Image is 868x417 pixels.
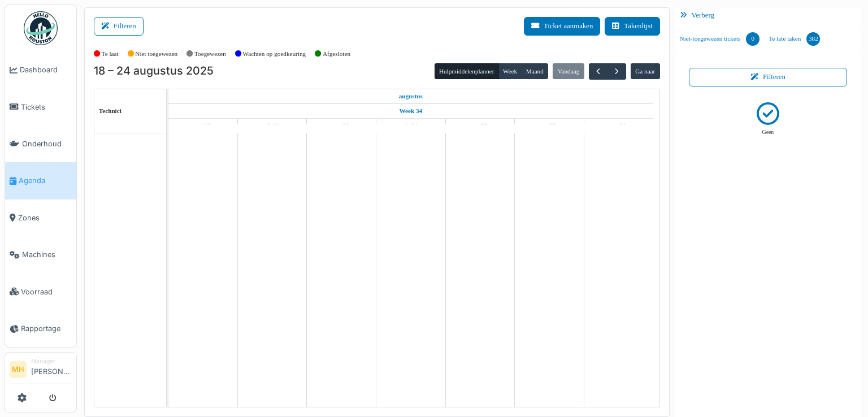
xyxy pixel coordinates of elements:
span: Rapportage [21,323,72,334]
button: Vorige [589,63,607,80]
a: Voorraad [5,273,76,310]
button: Hulpmiddelenplanner [435,63,499,79]
a: Tickets [5,88,76,125]
h2: 18 – 24 augustus 2025 [94,64,214,78]
a: 20 augustus 2025 [331,119,352,133]
a: 23 augustus 2025 [540,119,559,133]
a: 18 augustus 2025 [192,119,214,133]
button: Filteren [94,17,144,36]
a: 24 augustus 2025 [609,119,628,133]
button: Ticket aanmaken [524,17,600,36]
span: Onderhoud [22,138,72,149]
span: Agenda [19,175,72,186]
span: Dashboard [20,64,72,75]
button: Vandaag [553,63,584,79]
li: [PERSON_NAME] [31,357,72,381]
a: 21 augustus 2025 [401,119,421,133]
img: Badge_color-CXgf-gQk.svg [24,11,58,45]
div: Manager [31,357,72,366]
span: Tickets [21,102,72,112]
span: Zones [18,212,72,223]
a: 19 augustus 2025 [263,119,281,133]
a: Niet-toegewezen tickets [675,24,765,54]
a: 22 augustus 2025 [470,119,489,133]
label: Te laat [102,49,119,59]
button: Volgende [607,63,626,80]
button: Ga naar [631,63,660,79]
label: Niet toegewezen [135,49,177,59]
p: Geen [762,128,774,137]
label: Toegewezen [194,49,226,59]
a: Week 34 [396,104,425,118]
a: Dashboard [5,51,76,88]
a: Rapportage [5,310,76,347]
button: Maand [521,63,548,79]
a: MH Manager[PERSON_NAME] [10,357,72,384]
span: Voorraad [21,286,72,297]
label: Afgesloten [323,49,350,59]
a: Te late taken [764,24,824,54]
a: Agenda [5,162,76,199]
label: Wachten op goedkeuring [243,49,306,59]
div: 0 [746,32,759,46]
a: Zones [5,199,76,236]
a: 18 augustus 2025 [396,89,426,103]
div: Verberg [675,7,861,24]
span: Machines [22,249,72,260]
button: Filteren [689,68,848,86]
div: 382 [806,32,820,46]
a: Machines [5,236,76,273]
button: Week [498,63,522,79]
span: Technici [99,107,121,114]
li: MH [10,361,27,378]
a: Onderhoud [5,125,76,162]
button: Takenlijst [605,17,659,36]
